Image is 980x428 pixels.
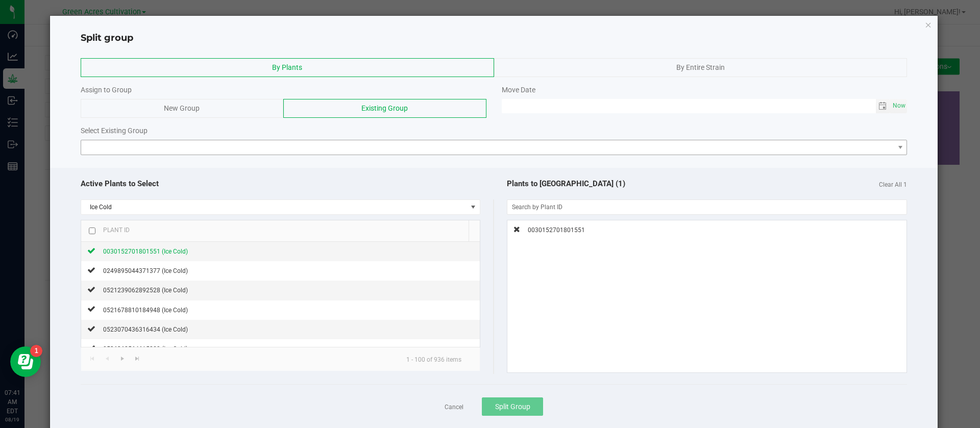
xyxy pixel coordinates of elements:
span: 0249895044371377 (Ice Cold) [103,267,188,274]
iframe: Resource center [10,346,41,377]
span: Split Group [495,402,530,411]
span: Ice Cold [81,200,467,214]
a: Go to the next page [115,351,130,365]
span: 0536368564615820 (Ice Cold) [103,345,188,353]
span: Existing Group [361,104,408,112]
span: Move Date [502,86,535,94]
span: 0521239062892528 (Ice Cold) [103,287,188,294]
span: Plants to [GEOGRAPHIC_DATA] (1) [507,179,625,188]
span: Clear All 1 [879,178,907,189]
span: Active Plants to Select [81,179,159,188]
span: Toggle calendar [876,99,891,113]
h4: Split group [81,32,908,45]
span: Plant ID [103,226,130,234]
iframe: Resource center unread badge [30,345,42,357]
span: Select Existing Group [81,127,148,135]
span: 0030152701801551 [528,226,585,234]
input: NO DATA FOUND [507,200,907,214]
span: By Entire Strain [676,63,725,71]
span: Go to the last page [133,355,141,363]
span: select [890,99,907,113]
span: Go to the next page [118,355,127,363]
kendo-pager-info: 1 - 100 of 936 items [398,351,470,367]
button: Split Group [482,397,543,416]
span: By Plants [272,63,302,71]
span: 0030152701801551 (Ice Cold) [103,248,188,255]
span: Assign to Group [81,86,132,94]
span: New Group [164,104,200,112]
span: Set Current date [891,98,908,113]
span: 0521678810184948 (Ice Cold) [103,307,188,314]
a: Go to the last page [130,351,144,365]
span: 0523070436316434 (Ice Cold) [103,326,188,333]
a: Cancel [445,403,463,412]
